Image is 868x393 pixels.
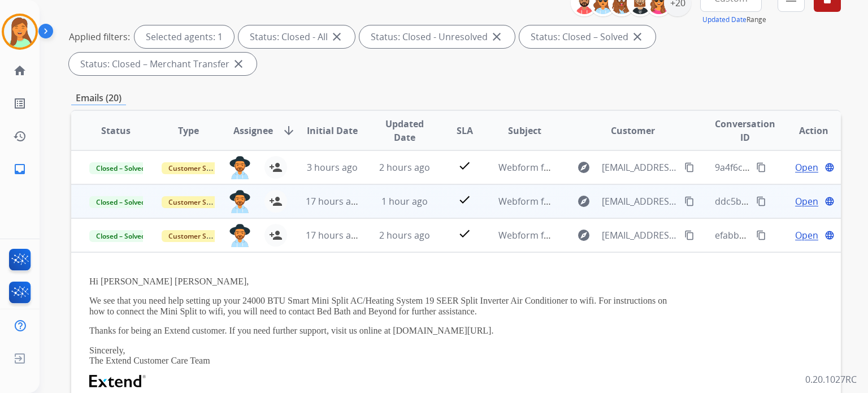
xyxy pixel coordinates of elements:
p: Sincerely, The Extend Customer Care Team [89,346,679,366]
mat-icon: content_copy [756,196,766,206]
span: [EMAIL_ADDRESS][DOMAIN_NAME] [602,161,678,174]
span: 17 hours ago [306,195,362,208]
img: agent-avatar [229,224,251,247]
span: Assignee [233,124,273,137]
mat-icon: close [330,30,344,44]
mat-icon: close [232,57,245,71]
span: Customer Support [162,230,235,242]
mat-icon: language [824,230,835,240]
mat-icon: person_add [269,161,283,174]
span: Status [101,124,131,137]
div: Selected agents: 1 [134,25,234,48]
p: Emails (20) [71,91,126,105]
button: Updated Date [702,15,747,24]
span: Open [795,161,818,174]
span: [EMAIL_ADDRESS][DOMAIN_NAME] [602,195,678,208]
mat-icon: close [631,30,644,44]
span: Webform from [EMAIL_ADDRESS][DOMAIN_NAME] on [DATE] [498,229,754,241]
div: Status: Closed - All [238,25,355,48]
mat-icon: explore [577,161,591,174]
th: Action [769,111,841,150]
span: Closed – Solved [89,230,152,242]
span: Conversation ID [715,117,775,144]
span: Updated Date [378,117,432,144]
span: Webform from [EMAIL_ADDRESS][DOMAIN_NAME] on [DATE] [498,161,754,174]
span: [EMAIL_ADDRESS][DOMAIN_NAME] [602,228,678,242]
span: Range [702,15,766,24]
mat-icon: arrow_downward [282,124,296,137]
span: Closed – Solved [89,162,152,174]
div: Status: Closed - Unresolved [359,25,515,48]
mat-icon: explore [577,195,591,208]
mat-icon: check [458,227,471,240]
p: Hi [PERSON_NAME] [PERSON_NAME], [89,277,679,287]
p: 0.20.1027RC [805,373,857,386]
mat-icon: content_copy [684,230,695,240]
mat-icon: inbox [13,162,27,176]
img: agent-avatar [229,190,251,213]
mat-icon: history [13,129,27,143]
mat-icon: content_copy [756,230,766,240]
span: Closed – Solved [89,196,152,208]
span: 3 hours ago [307,161,358,174]
img: agent-avatar [229,156,251,179]
mat-icon: list_alt [13,97,27,110]
span: Open [795,195,818,208]
p: We see that you need help setting up your 24000 BTU Smart Mini Split AC/Heating System 19 SEER Sp... [89,296,679,317]
span: 1 hour ago [381,195,428,208]
span: Initial Date [307,124,358,137]
mat-icon: close [490,30,504,44]
span: Customer Support [162,196,235,208]
span: 2 hours ago [379,161,430,174]
span: Open [795,228,818,242]
span: Customer Support [162,162,235,174]
p: Thanks for being an Extend customer. If you need further support, visit us online at [DOMAIN_NAME... [89,326,679,336]
span: Type [178,124,199,137]
mat-icon: person_add [269,228,283,242]
mat-icon: language [824,162,835,172]
img: avatar [4,16,36,47]
span: 17 hours ago [306,229,362,241]
div: Status: Closed – Merchant Transfer [69,53,257,75]
mat-icon: check [458,193,471,206]
img: Extend Logo [89,375,146,387]
mat-icon: content_copy [684,162,695,172]
mat-icon: content_copy [756,162,766,172]
p: Applied filters: [69,30,130,44]
mat-icon: content_copy [684,196,695,206]
div: Status: Closed – Solved [519,25,656,48]
span: SLA [457,124,473,137]
span: Customer [611,124,655,137]
mat-icon: language [824,196,835,206]
mat-icon: person_add [269,195,283,208]
mat-icon: explore [577,228,591,242]
span: Subject [508,124,541,137]
mat-icon: home [13,64,27,77]
span: Webform from [EMAIL_ADDRESS][DOMAIN_NAME] on [DATE] [498,195,754,208]
mat-icon: check [458,159,471,172]
span: 2 hours ago [379,229,430,241]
